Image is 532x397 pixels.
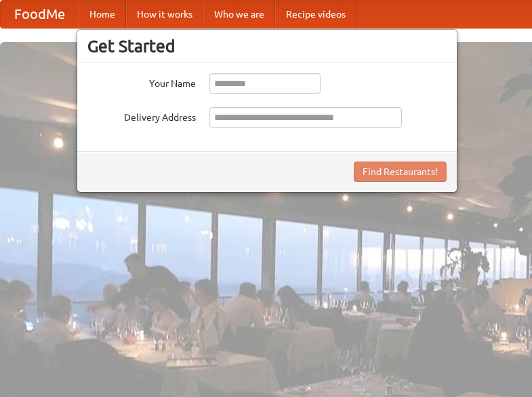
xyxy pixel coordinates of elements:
[87,73,196,90] label: Your Name
[354,162,447,182] button: Find Restaurants!
[87,36,447,56] h3: Get Started
[79,1,126,28] a: Home
[275,1,356,28] a: Recipe videos
[1,1,79,28] a: FoodMe
[126,1,203,28] a: How it works
[203,1,275,28] a: Who we are
[87,107,196,124] label: Delivery Address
